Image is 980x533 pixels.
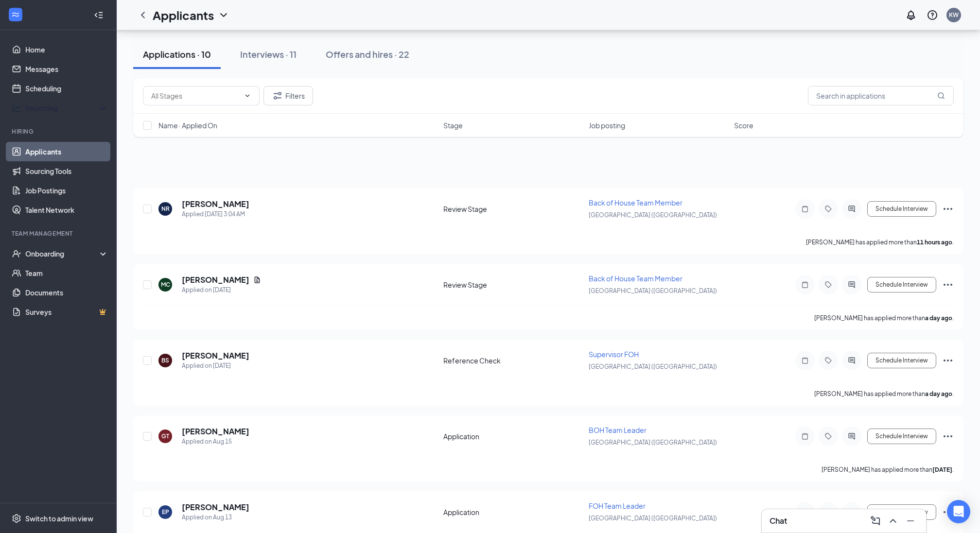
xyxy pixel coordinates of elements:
[589,515,717,522] span: [GEOGRAPHIC_DATA] ([GEOGRAPHIC_DATA])
[589,211,717,219] span: [GEOGRAPHIC_DATA] ([GEOGRAPHIC_DATA])
[846,281,857,289] svg: ActiveChat
[903,513,918,529] button: Minimize
[25,79,108,98] a: Scheduling
[25,514,93,523] div: Switch to admin view
[770,516,787,526] h3: Chat
[11,10,20,19] svg: WorkstreamLogo
[885,513,901,529] button: ChevronUp
[822,508,834,516] svg: Tag
[822,357,834,364] svg: Tag
[822,432,834,440] svg: Tag
[218,9,229,21] svg: ChevronDown
[161,205,170,213] div: NR
[870,515,881,527] svg: ComposeMessage
[25,263,108,283] a: Team
[244,92,251,100] svg: ChevronDown
[867,353,936,368] button: Schedule Interview
[942,506,954,518] svg: Ellipses
[814,390,954,398] p: [PERSON_NAME] has applied more than .
[814,314,954,322] p: [PERSON_NAME] has applied more than .
[161,356,169,364] div: BS
[942,430,954,442] svg: Ellipses
[867,429,936,444] button: Schedule Interview
[182,285,261,295] div: Applied on [DATE]
[443,120,463,130] span: Stage
[182,502,249,513] h5: [PERSON_NAME]
[799,205,811,213] svg: Note
[25,200,108,220] a: Talent Network
[153,7,214,23] h1: Applicants
[799,432,811,440] svg: Note
[443,431,583,441] div: Application
[25,142,108,161] a: Applicants
[806,238,954,246] p: [PERSON_NAME] has applied more than .
[25,40,108,59] a: Home
[822,465,954,474] p: [PERSON_NAME] has applied more than .
[162,508,169,516] div: EP
[942,355,954,366] svg: Ellipses
[822,281,834,289] svg: Tag
[846,432,857,440] svg: ActiveChat
[25,103,109,113] div: Reporting
[925,314,952,322] b: a day ago
[917,239,952,246] b: 11 hours ago
[905,515,916,527] svg: Minimize
[182,426,249,437] h5: [PERSON_NAME]
[25,302,108,322] a: SurveysCrown
[182,209,249,219] div: Applied [DATE] 3:04 AM
[846,357,857,364] svg: ActiveChat
[137,9,149,21] svg: ChevronLeft
[905,9,917,21] svg: Notifications
[589,287,717,294] span: [GEOGRAPHIC_DATA] ([GEOGRAPHIC_DATA])
[589,350,639,359] span: Supervisor FOH
[272,90,283,102] svg: Filter
[589,363,717,370] span: [GEOGRAPHIC_DATA] ([GEOGRAPHIC_DATA])
[867,201,936,217] button: Schedule Interview
[887,515,899,527] svg: ChevronUp
[182,275,249,285] h5: [PERSON_NAME]
[589,439,717,446] span: [GEOGRAPHIC_DATA] ([GEOGRAPHIC_DATA])
[161,280,170,289] div: MC
[25,59,108,79] a: Messages
[182,199,249,209] h5: [PERSON_NAME]
[25,181,108,200] a: Job Postings
[808,86,954,105] input: Search in applications
[182,437,249,447] div: Applied on Aug 15
[143,48,211,60] div: Applications · 10
[867,504,936,520] button: Schedule Interview
[253,276,261,284] svg: Document
[799,508,811,516] svg: Note
[925,390,952,397] b: a day ago
[443,204,583,214] div: Review Stage
[263,86,313,105] button: Filter Filters
[443,280,583,290] div: Review Stage
[12,514,21,523] svg: Settings
[25,249,100,258] div: Onboarding
[949,11,959,19] div: KW
[161,432,169,440] div: GT
[589,120,625,130] span: Job posting
[182,361,249,371] div: Applied on [DATE]
[443,507,583,517] div: Application
[94,10,104,20] svg: Collapse
[942,203,954,215] svg: Ellipses
[867,277,936,292] button: Schedule Interview
[12,249,21,258] svg: UserCheck
[12,103,21,113] svg: Analysis
[868,513,883,529] button: ComposeMessage
[326,48,409,60] div: Offers and hires · 22
[589,501,646,510] span: FOH Team Leader
[25,283,108,302] a: Documents
[182,350,249,361] h5: [PERSON_NAME]
[799,281,811,289] svg: Note
[846,508,857,516] svg: ActiveChat
[932,466,952,473] b: [DATE]
[927,9,938,21] svg: QuestionInfo
[182,513,249,522] div: Applied on Aug 13
[947,500,970,523] div: Open Intercom Messenger
[12,127,106,136] div: Hiring
[942,279,954,291] svg: Ellipses
[12,229,106,238] div: Team Management
[25,161,108,181] a: Sourcing Tools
